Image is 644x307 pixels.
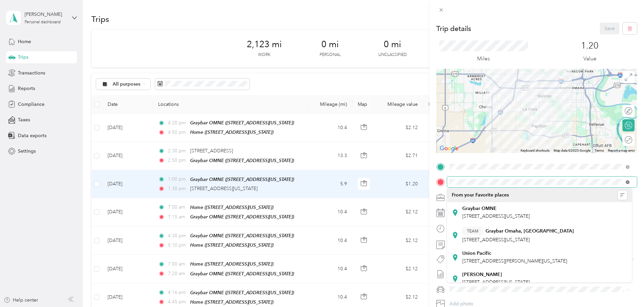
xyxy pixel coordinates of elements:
[608,149,635,152] a: Report a map error
[606,269,644,307] iframe: Everlance-gr Chat Button Frame
[436,24,471,33] p: Trip details
[462,279,530,285] span: [STREET_ADDRESS][US_STATE]
[477,55,490,63] p: Miles
[583,55,596,63] p: Value
[467,228,478,234] span: TEAM
[438,144,460,153] img: Google
[462,237,530,243] span: [STREET_ADDRESS][US_STATE]
[462,272,502,278] strong: [PERSON_NAME]
[581,40,598,51] p: 1.20
[462,227,483,235] button: TEAM
[462,258,567,264] span: [STREET_ADDRESS][PERSON_NAME][US_STATE]
[462,250,491,256] strong: Union Pacific
[521,148,550,153] button: Keyboard shortcuts
[438,144,460,153] a: Open this area in Google Maps (opens a new window)
[554,149,590,152] span: Map data ©2025 Google
[462,206,497,212] strong: Graybar OMNE
[452,192,509,198] span: From your Favorite places
[462,213,530,219] span: [STREET_ADDRESS][US_STATE]
[594,149,604,152] a: Terms (opens in new tab)
[486,228,574,234] strong: Graybar Omaha, [GEOGRAPHIC_DATA]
